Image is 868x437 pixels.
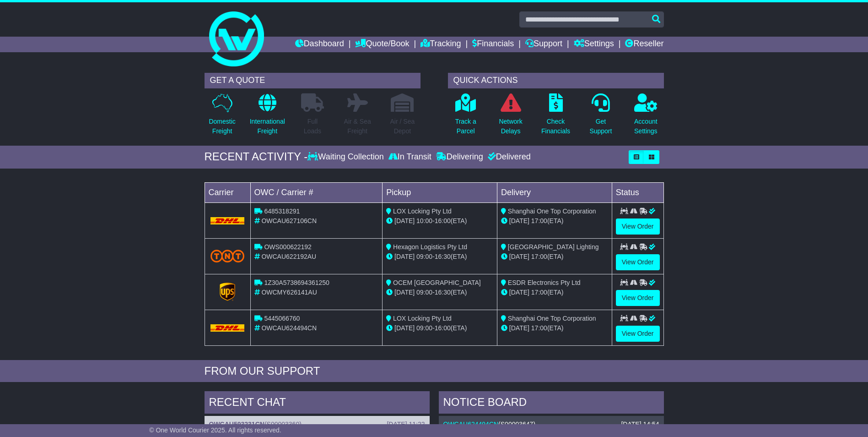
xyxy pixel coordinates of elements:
p: Air & Sea Freight [344,117,371,136]
a: View Order [616,254,660,270]
a: View Order [616,290,660,306]
span: LOX Locking Pty Ltd [393,208,452,215]
div: NOTICE BOARD [439,391,664,416]
div: GET A QUOTE [205,73,421,88]
a: Tracking [421,37,461,52]
img: DHL.png [210,324,245,332]
div: (ETA) [501,288,608,297]
span: OWS000622192 [264,243,312,251]
span: OCEM [GEOGRAPHIC_DATA] [393,279,481,286]
a: AccountSettings [634,93,658,141]
span: Hexagon Logistics Pty Ltd [393,243,467,251]
span: [DATE] [509,289,529,296]
span: [DATE] [394,253,415,260]
span: 09:00 [416,324,432,332]
span: OWCAU624494CN [261,324,317,332]
div: - (ETA) [386,288,493,297]
div: ( ) [443,421,659,428]
span: 16:00 [435,324,451,332]
a: InternationalFreight [249,93,286,141]
a: OWCAU624494CN [443,421,499,428]
span: [DATE] [509,217,529,224]
td: Delivery [497,182,612,202]
span: 17:00 [531,217,547,224]
p: International Freight [250,117,285,136]
p: Check Financials [541,117,570,136]
a: CheckFinancials [541,93,571,141]
div: - (ETA) [386,216,493,226]
span: [DATE] [509,324,529,332]
p: Account Settings [634,117,658,136]
a: GetSupport [589,93,612,141]
span: 16:00 [435,217,451,224]
td: Carrier [205,182,250,202]
a: Financials [472,37,514,52]
img: DHL.png [210,217,245,224]
a: Settings [574,37,614,52]
span: S00003647 [501,421,534,428]
a: Support [525,37,562,52]
div: RECENT CHAT [205,391,430,416]
span: 17:00 [531,289,547,296]
td: Pickup [383,182,497,202]
a: DomesticFreight [208,93,236,141]
div: RECENT ACTIVITY - [205,150,308,164]
span: S00003360 [267,421,300,428]
p: Domestic Freight [209,117,235,136]
span: 5445066760 [264,315,300,322]
a: Quote/Book [355,37,409,52]
p: Full Loads [301,117,324,136]
a: NetworkDelays [498,93,523,141]
div: (ETA) [501,252,608,262]
a: OWCAU593231CN [209,421,264,428]
td: Status [612,182,663,202]
span: OWCAU627106CN [261,217,317,224]
a: Track aParcel [455,93,477,141]
span: OWCAU622192AU [261,253,316,260]
span: 1Z30A5738694361250 [264,279,329,286]
p: Get Support [589,117,612,136]
span: 16:30 [435,289,451,296]
span: [DATE] [394,217,415,224]
span: 09:00 [416,253,432,260]
a: View Order [616,218,660,235]
span: © One World Courier 2025. All rights reserved. [149,426,281,434]
span: [DATE] [394,324,415,332]
a: View Order [616,326,660,342]
span: Shanghai One Top Corporation [508,208,596,215]
div: [DATE] 11:22 [387,421,425,428]
span: OWCMY626141AU [261,289,317,296]
p: Track a Parcel [455,117,476,136]
div: - (ETA) [386,252,493,262]
span: 17:00 [531,324,547,332]
a: Dashboard [295,37,344,52]
span: [GEOGRAPHIC_DATA] Lighting [508,243,599,251]
img: TNT_Domestic.png [210,250,245,262]
span: 09:00 [416,289,432,296]
span: 6485318291 [264,208,300,215]
p: Network Delays [499,117,522,136]
span: LOX Locking Pty Ltd [393,315,452,322]
span: 10:00 [416,217,432,224]
span: ESDR Electronics Pty Ltd [508,279,581,286]
div: FROM OUR SUPPORT [205,365,664,378]
a: Reseller [625,37,663,52]
span: Shanghai One Top Corporation [508,315,596,322]
div: Delivered [485,152,531,162]
td: OWC / Carrier # [250,182,383,202]
span: 16:30 [435,253,451,260]
img: GetCarrierServiceLogo [220,283,235,301]
div: ( ) [209,421,425,428]
span: [DATE] [509,253,529,260]
p: Air / Sea Depot [390,117,415,136]
div: (ETA) [501,216,608,226]
div: - (ETA) [386,323,493,333]
span: 17:00 [531,253,547,260]
div: (ETA) [501,323,608,333]
span: [DATE] [394,289,415,296]
div: [DATE] 14:54 [621,421,659,428]
div: In Transit [386,152,434,162]
div: Waiting Collection [307,152,386,162]
div: QUICK ACTIONS [448,73,664,88]
div: Delivering [434,152,485,162]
